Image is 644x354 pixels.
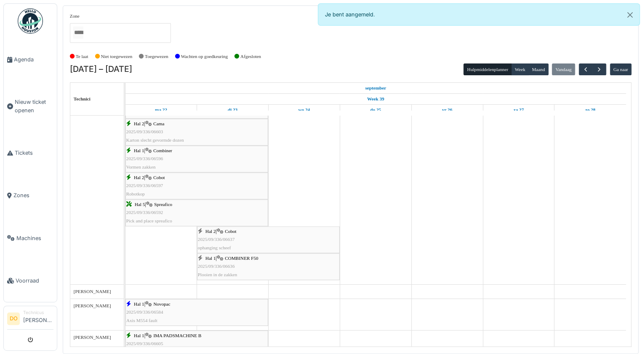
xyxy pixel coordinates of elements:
span: 2025/09/336/06596 [126,156,163,161]
span: Hal 1 [134,301,144,306]
span: Agenda [14,55,53,63]
span: Machines [16,234,53,242]
span: Cama [153,121,164,126]
li: [PERSON_NAME] [23,309,53,328]
span: 2025/09/336/06636 [198,264,235,269]
span: Hal 1 [134,148,144,153]
span: 2025/09/336/06603 [126,129,163,134]
label: Niet toegewezen [101,53,132,60]
a: Agenda [4,38,57,81]
div: Technicus [23,309,53,316]
span: Nieuw ticket openen [15,98,53,114]
span: 2025/09/336/06592 [126,210,163,215]
button: Close [620,4,639,26]
span: Voorraad [16,277,53,285]
span: IMA PADSMACHINE B [153,333,201,338]
a: Zones [4,174,57,217]
span: Technici [74,96,90,101]
a: Tickets [4,132,57,174]
a: 25 september 2025 [368,105,383,115]
div: | [126,201,267,225]
span: Cobot [153,175,165,180]
button: Vorige [579,63,593,76]
span: Axis M554 fault [126,318,157,323]
span: [PERSON_NAME] [74,289,111,294]
label: Wachten op goedkeuring [181,53,228,60]
a: Voorraad [4,259,57,302]
span: Tickets [15,149,53,157]
label: Te laat [76,53,88,60]
span: Combiner [153,148,172,153]
button: Volgende [592,63,606,76]
label: Toegewezen [145,53,168,60]
span: Hal 2 [134,121,144,126]
a: 24 september 2025 [296,105,312,115]
span: ophanging scheef [198,245,231,250]
div: | [126,300,267,325]
a: Nieuw ticket openen [4,81,57,132]
span: Hal 1 [205,256,216,261]
div: | [126,174,267,198]
a: 27 september 2025 [511,105,526,115]
button: Ga naar [610,63,632,75]
img: Badge_color-CXgf-gQk.svg [18,8,43,34]
span: Hal 1 [134,333,144,338]
div: | [126,147,267,171]
a: 23 september 2025 [226,105,240,115]
a: Week 39 [365,94,386,104]
span: Plooien in de zakken [198,272,237,277]
span: 2025/09/336/06597 [126,183,163,188]
li: DO [7,312,20,325]
span: Spreafico [154,202,172,207]
a: Machines [4,217,57,259]
span: 2025/09/336/06584 [126,309,163,314]
span: Zones [13,191,53,199]
span: Hal 5 [135,202,145,207]
a: 28 september 2025 [583,105,598,115]
span: Cobot [225,229,236,234]
div: | [198,227,339,252]
button: Week [511,63,529,75]
a: 22 september 2025 [153,105,169,115]
button: Hulpmiddelenplanner [463,63,511,75]
a: 22 september 2025 [363,83,388,93]
a: 26 september 2025 [440,105,454,115]
span: COMBINER F50 [225,256,258,261]
span: Vormen zakken [126,164,156,169]
div: | [198,254,339,279]
h2: [DATE] – [DATE] [70,64,132,74]
span: Robotkop [126,191,145,196]
span: Pick and place spreafico [126,218,172,223]
a: DO Technicus[PERSON_NAME] [7,309,53,330]
label: Afgesloten [240,53,261,60]
span: Hal 2 [134,175,144,180]
div: Je bent aangemeld. [318,3,640,26]
span: 2025/09/336/06605 [126,341,163,346]
span: Novopac [153,301,170,306]
span: Karton slecht gevormde dozen [126,137,184,143]
label: Zone [70,13,80,20]
span: Hal 2 [205,229,216,234]
button: Vandaag [552,63,575,75]
span: 2025/09/336/06637 [198,237,235,242]
div: | [126,120,267,144]
span: [PERSON_NAME] [74,303,111,308]
button: Maand [528,63,548,75]
input: Alles [73,26,83,39]
span: [PERSON_NAME] [74,335,111,340]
